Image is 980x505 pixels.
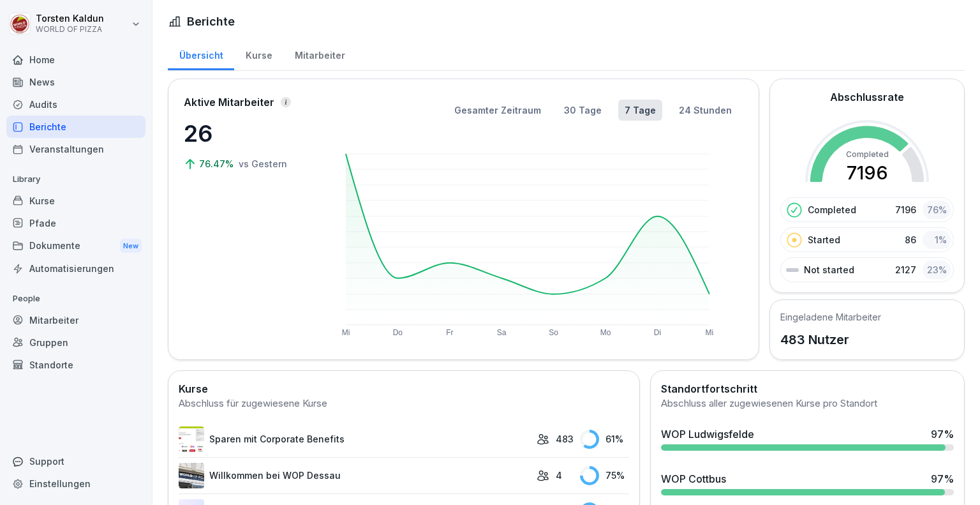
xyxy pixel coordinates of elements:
[600,328,611,337] text: Mo
[556,432,574,446] p: 483
[923,260,951,279] div: 23 %
[187,13,235,30] h1: Berichte
[654,328,661,337] text: Di
[6,169,145,190] p: Library
[808,203,856,216] p: Completed
[661,396,954,411] div: Abschluss aller zugewiesenen Kurse pro Standort
[808,233,840,246] p: Started
[549,328,559,337] text: So
[234,38,283,70] a: Kurse
[661,471,726,486] div: WOP Cottbus
[6,138,145,160] a: Veranstaltungen
[179,396,629,411] div: Abschluss für zugewiesene Kurse
[6,331,145,354] a: Gruppen
[120,239,142,253] div: New
[618,100,662,121] button: 7 Tage
[706,328,714,337] text: Mi
[446,328,453,337] text: Fr
[184,94,274,110] p: Aktive Mitarbeiter
[6,116,145,138] a: Berichte
[931,471,954,486] div: 97 %
[661,426,754,442] div: WOP Ludwigsfelde
[556,469,562,482] p: 4
[780,310,881,324] h5: Eingeladene Mitarbeiter
[448,100,547,121] button: Gesamter Zeitraum
[780,330,881,349] p: 483 Nutzer
[931,426,954,442] div: 97 %
[179,463,530,488] a: Willkommen bei WOP Dessau
[905,233,916,246] p: 86
[6,234,145,258] div: Dokumente
[923,200,951,219] div: 76 %
[923,230,951,249] div: 1 %
[580,466,629,485] div: 75 %
[36,25,104,34] p: WORLD OF PIZZA
[656,421,959,456] a: WOP Ludwigsfelde97%
[179,381,629,396] h2: Kurse
[661,381,954,396] h2: Standortfortschritt
[199,157,236,170] p: 76.47%
[6,289,145,309] p: People
[179,426,530,452] a: Sparen mit Corporate Benefits
[804,263,854,276] p: Not started
[6,257,145,280] a: Automatisierungen
[895,203,916,216] p: 7196
[497,328,507,337] text: Sa
[393,328,403,337] text: Do
[6,234,145,258] a: DokumenteNew
[6,354,145,376] a: Standorte
[6,71,145,93] a: News
[179,463,204,488] img: ax2nnx46jihk0u0mqtqfo3fl.png
[6,212,145,234] a: Pfade
[656,466,959,501] a: WOP Cottbus97%
[895,263,916,276] p: 2127
[6,49,145,71] a: Home
[283,38,356,70] a: Mitarbeiter
[558,100,608,121] button: 30 Tage
[6,190,145,212] a: Kurse
[6,472,145,495] a: Einstellungen
[239,157,287,170] p: vs Gestern
[6,450,145,472] div: Support
[580,430,629,449] div: 61 %
[184,116,311,151] p: 26
[168,38,234,70] a: Übersicht
[672,100,738,121] button: 24 Stunden
[179,426,204,452] img: x3m0kug65gnsdidt1knvffp1.png
[342,328,350,337] text: Mi
[6,309,145,331] a: Mitarbeiter
[36,13,104,24] p: Torsten Kaldun
[6,93,145,116] a: Audits
[830,89,904,105] h2: Abschlussrate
